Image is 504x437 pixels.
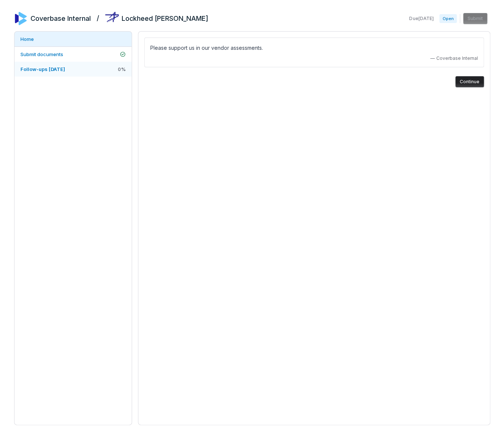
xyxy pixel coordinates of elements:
span: Coverbase Internal [436,55,478,61]
span: Submit documents [20,51,63,57]
button: Continue [455,76,484,87]
h2: Coverbase Internal [31,14,91,23]
a: Submit documents [15,47,132,62]
a: Home [15,32,132,46]
span: 0 % [118,66,126,72]
h2: Lockheed [PERSON_NAME] [122,14,208,23]
p: Please support us in our vendor assessments. [150,43,478,52]
span: — [430,55,435,61]
span: Due [DATE] [409,16,433,22]
span: Follow-ups [DATE] [20,66,65,72]
a: Follow-ups [DATE]0% [15,62,132,77]
h2: / [97,12,99,23]
span: Open [439,14,456,23]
